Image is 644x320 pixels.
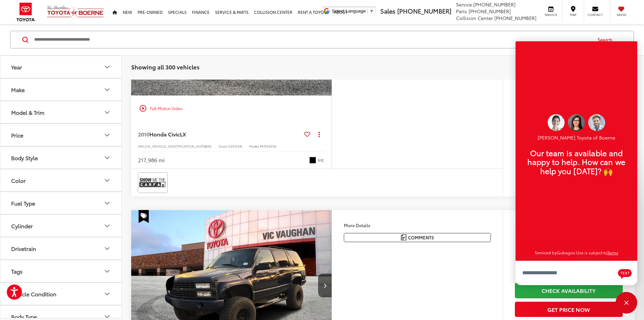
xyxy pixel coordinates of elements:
[607,250,618,255] a: Terms
[103,154,111,162] div: Body Style
[11,245,36,252] div: Drivetrain
[139,174,166,192] img: View CARFAX report
[11,86,25,93] div: Make
[408,234,434,241] span: Comments
[139,210,149,223] span: Special
[0,169,122,191] button: ColorColor
[397,6,451,15] span: [PHONE_NUMBER]
[566,13,580,17] span: Map
[103,108,111,116] div: Model & Trim
[33,31,591,48] input: Search by Make, Model, or Keyword
[249,144,260,149] span: Model:
[103,222,111,230] div: Cylinder
[557,250,576,255] a: Gubagoo.
[0,147,122,169] button: Body StyleBody Style
[456,15,493,21] span: Collision Center
[318,131,320,137] span: dropdown dots
[543,13,558,17] span: Service
[138,130,302,138] a: 2010Honda CivicLX
[344,233,491,242] button: Comments
[260,144,277,149] span: FA1F5AEW
[494,15,536,21] span: [PHONE_NUMBER]
[309,157,316,164] span: Black
[103,63,111,71] div: Year
[535,250,557,255] span: Serviced by
[516,261,637,285] textarea: Type your message
[11,177,26,184] div: Color
[0,124,122,146] button: PricePrice
[616,265,634,281] button: Chat with SMS
[318,274,332,297] button: Next image
[616,292,637,314] div: Close
[522,148,630,175] p: Our team is available and happy to help. How can we help you [DATE]? 🙌
[11,222,33,229] div: Cylinder
[11,154,38,161] div: Body Style
[228,144,242,149] span: 53912AB
[548,114,565,131] img: Operator 2
[0,283,122,305] button: Vehicle ConditionVehicle Condition
[138,130,149,138] span: 2010
[0,101,122,123] button: Model & TrimModel & Trim
[103,86,111,94] div: Make
[11,132,23,138] div: Price
[469,8,511,15] span: [PHONE_NUMBER]
[616,292,637,314] button: Toggle Chat Window
[138,144,145,149] span: VIN:
[515,236,623,253] span: $6,200
[332,8,374,14] a: Select Language​
[11,109,44,115] div: Model & Trim
[11,200,35,206] div: Fuel Type
[103,290,111,298] div: Vehicle Condition
[380,6,396,15] span: Sales
[145,144,212,149] span: [US_VEHICLE_IDENTIFICATION_NUMBER]
[103,267,111,275] div: Tags
[131,63,199,71] span: Showing all 300 vehicles
[103,176,111,185] div: Color
[515,302,623,317] button: Get Price Now
[0,79,122,101] button: MakeMake
[149,130,180,138] span: Honda Civic
[515,257,623,263] span: [DATE] Price:
[11,268,23,274] div: Tags
[103,244,111,253] div: Drivetrain
[0,56,122,78] button: YearYear
[0,260,122,282] button: TagsTags
[47,5,104,19] img: Vic Vaughan Toyota of Boerne
[11,313,37,320] div: Body Type
[180,130,186,138] span: LX
[0,215,122,237] button: CylinderCylinder
[591,31,622,48] button: Search
[313,128,325,140] button: Actions
[103,199,111,207] div: Fuel Type
[138,156,165,164] div: 217,986 mi
[332,8,366,14] span: Select Language
[11,64,22,70] div: Year
[11,291,56,297] div: Vehicle Condition
[618,268,632,279] svg: Text
[103,131,111,139] div: Price
[401,234,406,240] img: Comments
[344,223,491,228] h4: More Details
[318,157,325,163] span: Int.
[0,237,122,259] button: DrivetrainDrivetrain
[568,114,585,131] img: Operator 1
[456,1,472,8] span: Service
[588,114,605,131] img: Operator 3
[0,192,122,214] button: Fuel TypeFuel Type
[369,8,374,14] span: ▼
[614,13,629,17] span: Saved
[515,283,623,298] a: Check Availability
[522,134,630,141] p: [PERSON_NAME] Toyota of Boerne
[473,1,516,8] span: [PHONE_NUMBER]
[218,144,228,149] span: Stock:
[588,13,603,17] span: Contact
[456,8,467,15] span: Parts
[576,250,607,255] span: Use is subject to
